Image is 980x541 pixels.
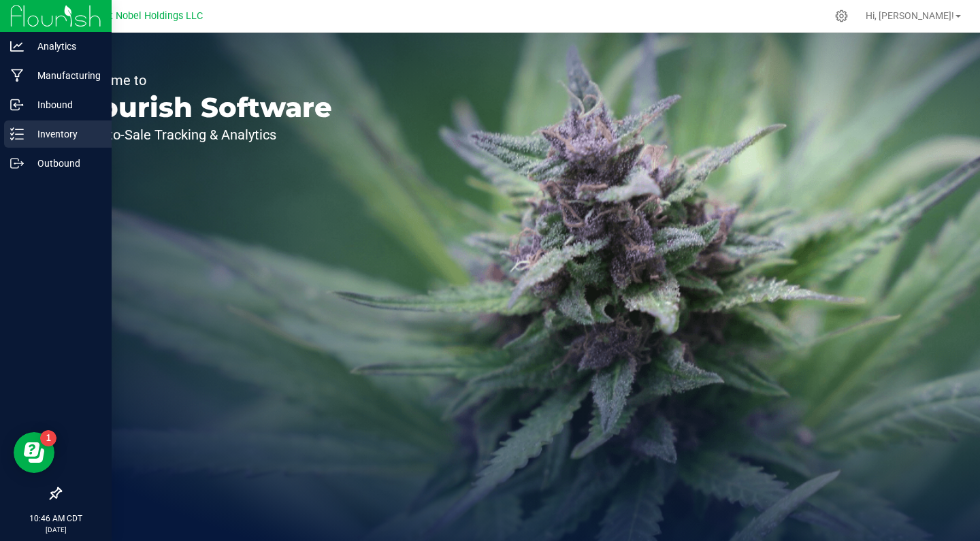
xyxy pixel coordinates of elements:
[75,10,203,22] span: Midwest Nobel Holdings LLC
[73,128,332,142] p: Seed-to-Sale Tracking & Analytics
[10,127,24,141] inline-svg: Inventory
[24,126,105,142] p: Inventory
[10,39,24,53] inline-svg: Analytics
[73,73,332,87] p: Welcome to
[833,10,850,22] div: Manage settings
[6,512,105,525] p: 10:46 AM CDT
[24,38,105,54] p: Analytics
[24,97,105,113] p: Inbound
[10,69,24,82] inline-svg: Manufacturing
[10,157,24,170] inline-svg: Outbound
[24,155,105,171] p: Outbound
[73,94,332,121] p: Flourish Software
[10,98,24,112] inline-svg: Inbound
[866,10,954,21] span: Hi, [PERSON_NAME]!
[6,525,105,535] p: [DATE]
[14,432,54,473] iframe: Resource center
[40,430,56,446] iframe: Resource center unread badge
[24,67,105,84] p: Manufacturing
